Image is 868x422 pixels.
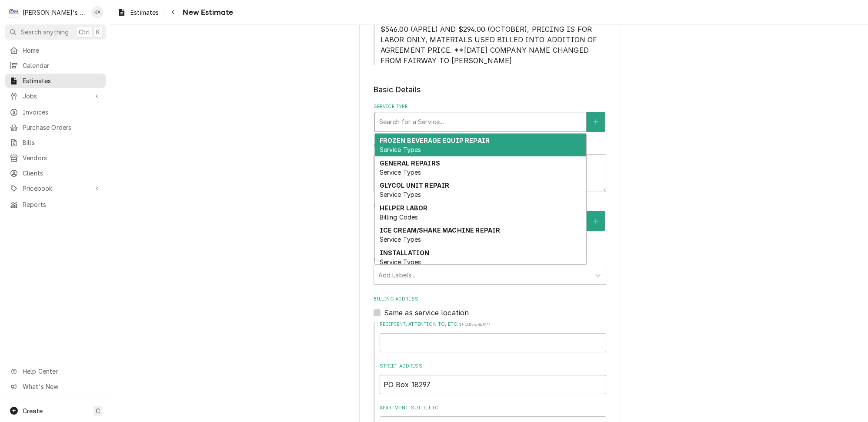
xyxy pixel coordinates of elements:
div: [PERSON_NAME]'s Refrigeration [23,8,87,17]
strong: FROZEN BEVERAGE EQUIP REPAIR [379,137,489,144]
span: What's New [23,382,100,391]
span: Service Types [379,146,421,153]
span: Purchase Orders [23,123,101,132]
span: Clients [23,169,101,178]
span: Search anything [21,27,69,37]
legend: Basic Details [374,84,606,95]
span: Service Types [379,258,421,266]
a: Estimates [114,5,162,20]
button: Create New Equipment [587,211,605,231]
div: Clay's Refrigeration's Avatar [8,6,20,18]
span: Service Types [379,169,421,176]
a: Clients [5,166,106,180]
div: Recipient, Attention To, etc. [380,321,606,352]
span: New Estimate [180,7,233,18]
div: Labels [374,257,606,285]
div: KA [91,6,103,18]
div: Korey Austin's Avatar [91,6,103,18]
span: Estimates [130,8,159,17]
span: K [96,27,100,37]
div: C [8,6,20,18]
strong: GENERAL REPAIRS [379,159,440,167]
a: Bills [5,135,106,150]
label: Equipment [374,203,606,209]
button: Search anythingCtrlK [5,24,106,40]
a: Invoices [5,105,106,119]
a: Go to Help Center [5,364,106,378]
strong: ICE CREAM/SHAKE MACHINE REPAIR [379,226,500,234]
span: Billing Codes [379,213,418,221]
span: Calendar [23,61,101,70]
a: Reports [5,197,106,212]
label: Same as service location [384,307,469,318]
span: Estimates [23,76,101,85]
svg: Create New Service [593,119,598,125]
label: Billing Address [374,296,606,303]
a: Estimates [5,74,106,88]
label: Apartment, Suite, etc. [380,405,606,412]
span: Invoices [23,108,101,117]
strong: HELPER LABOR [379,204,427,212]
a: Go to Jobs [5,89,106,103]
a: Home [5,43,106,57]
button: Create New Service [587,112,605,132]
span: Create [23,407,43,415]
div: Equipment [374,203,606,246]
button: Navigate back [166,5,180,19]
strong: INSTALLATION [379,249,429,257]
span: Ctrl [79,27,90,37]
span: ( if different ) [458,322,490,327]
div: Street Address [380,363,606,394]
label: Street Address [380,363,606,370]
a: Go to What's New [5,379,106,394]
a: Vendors [5,151,106,165]
a: Purchase Orders [5,120,106,135]
a: Calendar [5,58,106,73]
span: Service Types [379,236,421,243]
svg: Create New Equipment [593,218,598,224]
label: Labels [374,257,606,263]
span: Bills [23,138,101,147]
div: Service Type [374,103,606,132]
strong: GLYCOL UNIT REPAIR [379,182,449,189]
label: Recipient, Attention To, etc. [380,321,606,328]
span: Jobs [23,91,88,101]
span: Home [23,46,101,55]
span: Service Types [379,191,421,198]
label: Service Type [374,103,606,110]
span: C [96,406,100,415]
span: Reports [23,200,101,209]
label: Reason For Call [374,142,606,149]
a: Go to Pricebook [5,181,106,196]
span: Help Center [23,367,100,376]
span: Pricebook [23,184,88,193]
span: Vendors [23,153,101,162]
div: Reason For Call [374,142,606,192]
